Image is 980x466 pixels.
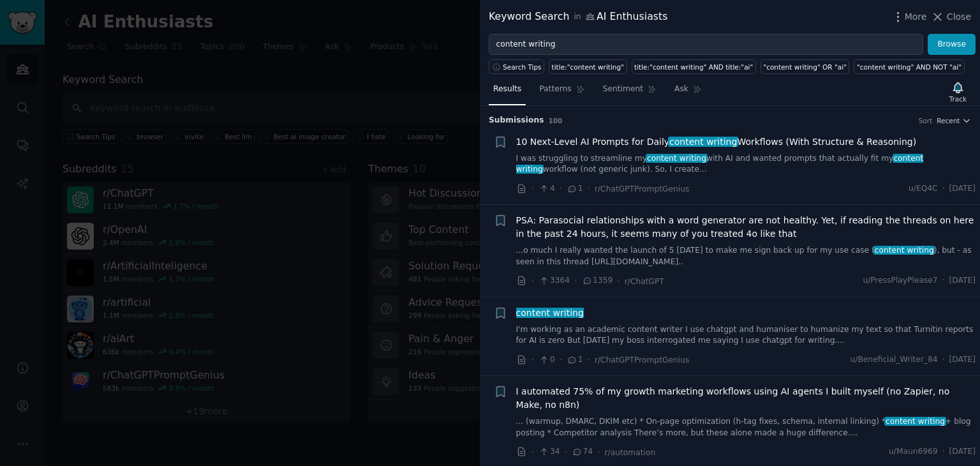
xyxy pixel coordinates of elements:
button: Recent [937,116,971,125]
span: u/EQ4C [909,183,938,195]
span: 4 [538,183,554,195]
a: ... (warmup, DMARC, DKIM etc) * On-page optimization (h-tag fixes, schema, internal linking) *con... [516,416,976,439]
button: Track [945,79,971,105]
span: r/ChatGPTPromptGenius [595,184,689,193]
span: in [574,11,581,23]
a: Results [489,79,526,105]
span: 3364 [538,275,570,287]
a: "content writing" OR "ai" [761,59,850,74]
span: r/ChatGPTPromptGenius [595,356,689,365]
span: 34 [538,446,560,458]
span: [DATE] [949,354,976,366]
span: [DATE] [949,183,976,195]
span: · [617,274,620,288]
span: 100 [549,117,563,124]
button: Search Tips [489,59,544,74]
span: More [905,10,927,24]
span: · [588,353,590,366]
button: Close [931,10,971,24]
span: u/Maun6969 [889,446,938,458]
span: · [588,182,590,195]
span: r/automation [605,448,656,457]
span: [DATE] [949,446,976,458]
span: · [942,446,945,458]
span: Submission s [489,115,544,126]
a: 10 Next-Level AI Prompts for Dailycontent writingWorkflows (With Structure & Reasoning) [516,135,917,149]
a: Patterns [535,79,589,105]
span: Sentiment [603,84,643,95]
span: [DATE] [949,275,976,287]
span: · [531,274,534,288]
span: Results [493,84,521,95]
span: · [531,446,534,459]
span: content writing [668,137,738,147]
span: r/ChatGPT [625,277,664,286]
div: Track [949,94,967,103]
span: Search Tips [503,63,542,71]
a: title:"content writing" [549,59,627,74]
span: Ask [674,84,688,95]
span: Patterns [539,84,571,95]
span: 10 Next-Level AI Prompts for Daily Workflows (With Structure & Reasoning) [516,135,917,149]
span: · [531,182,534,195]
span: · [942,183,945,195]
a: Ask [670,79,706,105]
button: Browse [928,34,976,56]
div: title:"content writing" AND title:"ai" [634,63,753,71]
button: More [891,10,927,24]
div: Keyword Search AI Enthusiasts [489,9,667,25]
div: title:"content writing" [552,63,624,71]
span: Recent [937,116,960,125]
a: I was struggling to streamline mycontent writingwith AI and wanted prompts that actually fit myco... [516,153,976,176]
span: content writing [515,308,585,318]
span: 74 [572,446,593,458]
div: Sort [919,116,933,125]
span: content writing [646,154,708,163]
span: · [942,275,945,287]
div: "content writing" AND NOT "ai" [857,63,961,71]
span: · [597,446,600,459]
a: content writing [516,306,584,320]
span: · [565,446,567,459]
a: "content writing" AND NOT "ai" [854,59,964,74]
span: u/Beneficial_Writer_84 [850,354,938,366]
span: · [942,354,945,366]
span: 0 [538,354,554,366]
span: u/PressPlayPlease7 [863,275,937,287]
a: ...o much I really wanted the launch of 5 [DATE] to make me sign back up for my use case (content... [516,245,976,267]
a: Sentiment [598,79,661,105]
span: 1359 [582,275,613,287]
span: 1 [567,183,583,195]
span: · [531,353,534,366]
span: · [560,353,562,366]
div: "content writing" OR "ai" [763,63,847,71]
span: content writing [873,246,935,255]
span: 1 [567,354,583,366]
a: I'm working as an academic content writer I use chatgpt and humaniser to humanize my text so that... [516,324,976,347]
span: content writing [884,417,946,426]
span: · [574,274,577,288]
input: Try a keyword related to your business [489,34,923,56]
a: I automated 75% of my growth marketing workflows using AI agents I built myself (no Zapier, no Ma... [516,385,976,412]
span: · [560,182,562,195]
span: Close [947,10,971,24]
a: title:"content writing" AND title:"ai" [632,59,756,74]
a: PSA: Parasocial relationships with a word generator are not healthy. Yet, if reading the threads ... [516,214,976,241]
